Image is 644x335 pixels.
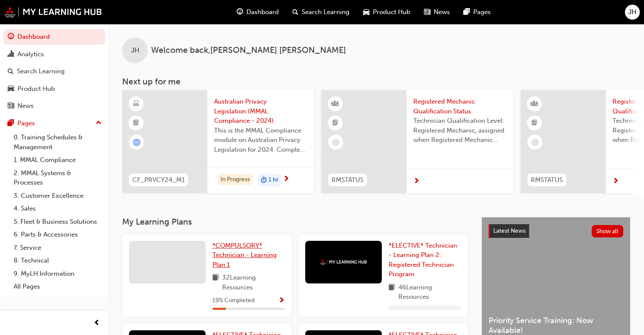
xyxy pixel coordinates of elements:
[10,280,105,293] a: All Pages
[212,296,255,306] span: 19 % Completed
[3,81,105,97] a: Product Hub
[3,116,105,131] button: Pages
[10,267,105,280] a: 9. MyLH Information
[133,118,139,129] span: booktick-icon
[218,174,253,185] div: In Progress
[17,66,65,76] div: Search Learning
[212,273,219,292] span: book-icon
[434,7,450,17] span: News
[17,101,34,111] div: News
[8,51,14,58] span: chart-icon
[10,153,105,167] a: 1. MMAL Compliance
[10,215,105,228] a: 5. Fleet & Business Solutions
[132,175,185,185] span: CF_PRVCY24_M1
[212,241,285,270] a: *COMPULSORY* Technician - Learning Plan 1
[122,217,468,227] h3: My Learning Plans
[356,3,417,21] a: car-iconProduct Hub
[628,7,636,17] span: JH
[532,98,538,110] span: learningResourceType_INSTRUCTOR_LED-icon
[489,316,623,335] span: Priority Service Training: Now Available!
[464,7,470,17] span: pages-icon
[413,178,420,185] span: next-icon
[17,49,44,59] div: Analytics
[151,46,346,55] span: Welcome back , [PERSON_NAME] [PERSON_NAME]
[3,64,105,79] a: Search Learning
[613,178,619,185] span: next-icon
[17,84,55,94] div: Product Hub
[10,131,105,153] a: 0. Training Schedules & Management
[332,118,338,129] span: booktick-icon
[10,254,105,267] a: 8. Technical
[3,98,105,114] a: News
[413,97,506,116] span: Registered Mechanic Qualification Status
[230,3,286,21] a: guage-iconDashboard
[214,126,307,155] span: This is the MMAL Compliance module on Australian Privacy Legislation for 2024. Complete this modu...
[8,102,14,110] span: news-icon
[10,202,105,215] a: 4. Sales
[133,98,139,110] span: learningResourceType_ELEARNING-icon
[10,241,105,254] a: 7. Service
[3,29,105,45] a: Dashboard
[261,175,267,186] span: duration-icon
[332,175,364,185] span: RMSTATUS
[398,283,461,302] span: 46 Learning Resources
[389,241,461,279] a: *ELECTIVE* Technician - Learning Plan 2: Registered Technician Program
[373,7,410,17] span: Product Hub
[96,118,102,129] span: up-icon
[278,297,285,305] span: Show Progress
[8,68,14,75] span: search-icon
[8,85,14,93] span: car-icon
[389,242,457,278] span: *ELECTIVE* Technician - Learning Plan 2: Registered Technician Program
[17,118,35,128] div: Pages
[131,46,139,55] span: JH
[424,7,430,17] span: news-icon
[286,3,356,21] a: search-iconSearch Learning
[457,3,498,21] a: pages-iconPages
[321,90,513,193] a: RMSTATUSRegistered Mechanic Qualification StatusTechnician Qualification Level: Registered Mechan...
[531,175,563,185] span: RMSTATUS
[10,167,105,189] a: 2. MMAL Systems & Processes
[531,139,539,146] span: learningRecordVerb_NONE-icon
[133,139,140,146] span: learningRecordVerb_ATTEMPT-icon
[237,7,243,17] span: guage-icon
[222,273,285,292] span: 32 Learning Resources
[122,90,314,193] a: CF_PRVCY24_M1Australian Privacy Legislation (MMAL Compliance - 2024)This is the MMAL Compliance m...
[212,242,277,269] span: *COMPULSORY* Technician - Learning Plan 1
[332,98,338,110] span: learningResourceType_INSTRUCTOR_LED-icon
[292,7,298,17] span: search-icon
[214,97,307,126] span: Australian Privacy Legislation (MMAL Compliance - 2024)
[10,189,105,202] a: 3. Customer Excellence
[109,77,644,87] h3: Next up for me
[283,176,289,183] span: next-icon
[3,27,105,116] button: DashboardAnalyticsSearch LearningProduct HubNews
[417,3,457,21] a: news-iconNews
[8,33,14,41] span: guage-icon
[625,5,640,20] button: JH
[363,7,369,17] span: car-icon
[269,175,278,185] span: 1 hr
[320,259,367,265] img: mmal
[413,116,506,145] span: Technician Qualification Level: Registered Mechanic, assigned when Registered Mechanic modules ha...
[246,7,279,17] span: Dashboard
[4,6,102,17] img: mmal
[94,318,100,329] span: prev-icon
[8,120,14,127] span: pages-icon
[389,283,395,302] span: book-icon
[473,7,491,17] span: Pages
[592,225,624,237] button: Show all
[489,224,623,238] a: Latest NewsShow all
[532,118,538,129] span: booktick-icon
[3,46,105,62] a: Analytics
[493,227,526,234] span: Latest News
[278,295,285,306] button: Show Progress
[302,7,349,17] span: Search Learning
[332,139,340,146] span: learningRecordVerb_NONE-icon
[10,228,105,241] a: 6. Parts & Accessories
